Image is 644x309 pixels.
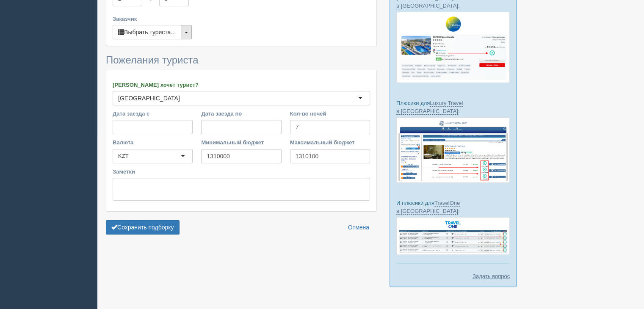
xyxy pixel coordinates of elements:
img: travel-one-%D0%BF%D1%96%D0%B4%D0%B1%D1%96%D1%80%D0%BA%D0%B0-%D1%81%D1%80%D0%BC-%D0%B4%D0%BB%D1%8F... [396,217,510,255]
button: Сохранить подборку [106,220,180,235]
label: Валюта [113,138,193,146]
div: [GEOGRAPHIC_DATA] [118,94,180,102]
button: Выбрать туриста... [113,25,181,39]
p: И плюсики для : [396,199,510,215]
label: Максимальный бюджет [290,138,370,146]
label: Заметки [113,168,370,176]
label: Заказчик [113,15,370,23]
label: Дата заезда по [201,110,281,118]
img: luxury-travel-%D0%BF%D0%BE%D0%B4%D0%B1%D0%BE%D1%80%D0%BA%D0%B0-%D1%81%D1%80%D0%BC-%D0%B4%D0%BB%D1... [396,117,510,182]
div: KZT [118,152,129,160]
a: Задать вопрос [473,272,510,280]
p: Плюсики для : [396,99,510,115]
a: TravelOne в [GEOGRAPHIC_DATA] [396,200,460,215]
img: fly-joy-de-proposal-crm-for-travel-agency.png [396,12,510,83]
label: [PERSON_NAME] хочет турист? [113,81,370,89]
label: Дата заезда с [113,110,193,118]
span: Пожелания туриста [106,54,198,66]
label: Минимальный бюджет [201,138,281,146]
a: Luxury Travel в [GEOGRAPHIC_DATA] [396,100,463,115]
label: Кол-во ночей [290,110,370,118]
input: 7-10 или 7,10,14 [290,120,370,134]
a: Отмена [343,220,375,235]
